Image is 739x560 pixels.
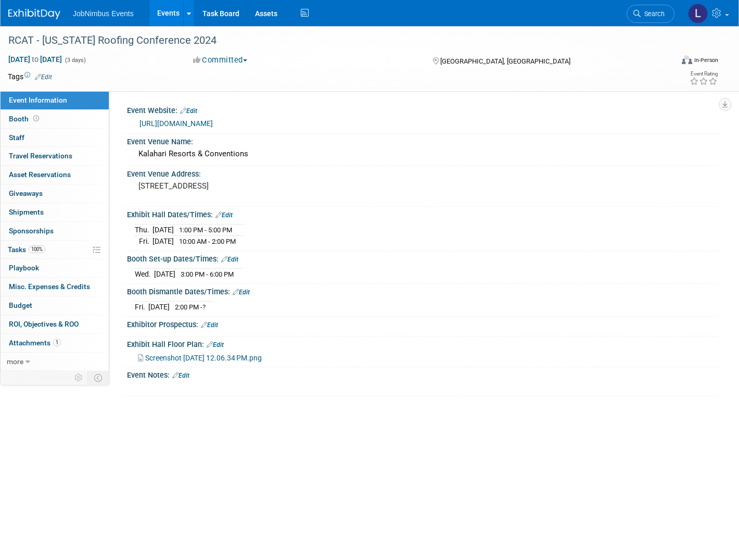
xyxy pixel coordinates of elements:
td: [DATE] [152,225,174,236]
a: Staff [1,129,109,147]
div: Event Format [613,54,719,70]
span: 3:00 PM - 6:00 PM [181,270,234,278]
span: Asset Reservations [9,170,71,179]
div: Kalahari Resorts & Conventions [135,146,710,162]
span: Search [641,10,665,18]
a: Screenshot [DATE] 12.06.34 PM.png [138,354,262,362]
a: Edit [180,107,197,115]
a: Edit [221,256,238,263]
span: 100% [29,245,45,253]
div: Event Notes: [127,367,718,381]
a: Edit [215,211,233,219]
div: Booth Dismantle Dates/Times: [127,284,718,297]
a: more [1,353,109,371]
td: Fri. [135,302,148,313]
a: Tasks100% [1,241,109,259]
div: Event Venue Address: [127,166,718,179]
pre: [STREET_ADDRESS] [138,181,362,191]
span: Travel Reservations [9,152,72,160]
a: Search [627,5,674,23]
img: Format-Inperson.png [682,56,692,64]
img: Laly Matos [688,4,708,23]
td: Wed. [135,269,154,280]
div: Booth Set-up Dates/Times: [127,251,718,265]
a: Edit [207,341,224,349]
span: Staff [9,133,24,142]
a: Edit [172,372,189,379]
span: JobNimbus Events [73,9,134,18]
div: Exhibitor Prospectus: [127,317,718,330]
span: ? [202,303,206,311]
div: RCAT - [US_STATE] Roofing Conference 2024 [5,31,658,50]
a: Edit [233,289,250,296]
div: Event Website: [127,103,718,116]
a: Playbook [1,259,109,277]
span: ROI, Objectives & ROO [9,320,79,328]
span: Sponsorships [9,227,54,235]
span: [DATE] [DATE] [8,55,62,64]
a: Shipments [1,203,109,221]
td: [DATE] [152,236,174,247]
a: Sponsorships [1,222,109,240]
span: Event Information [9,96,67,104]
div: In-Person [694,56,718,64]
a: Misc. Expenses & Credits [1,278,109,296]
a: Booth [1,110,109,128]
span: Screenshot [DATE] 12.06.34 PM.png [145,354,262,362]
span: Playbook [9,264,39,272]
a: Attachments1 [1,334,109,352]
span: Budget [9,301,32,309]
td: Thu. [135,225,152,236]
span: Tasks [8,245,45,254]
td: [DATE] [148,302,170,313]
span: [GEOGRAPHIC_DATA], [GEOGRAPHIC_DATA] [440,57,570,65]
div: Exhibit Hall Dates/Times: [127,207,718,220]
span: Shipments [9,208,44,216]
a: Giveaways [1,184,109,203]
td: Fri. [135,236,152,247]
span: Booth [9,115,41,123]
span: Misc. Expenses & Credits [9,282,90,291]
a: ROI, Objectives & ROO [1,315,109,333]
a: Asset Reservations [1,166,109,184]
span: 1 [53,339,61,346]
a: Edit [201,321,218,329]
span: Booth not reserved yet [31,115,41,122]
div: Event Rating [690,71,718,77]
span: 1:00 PM - 5:00 PM [179,226,232,234]
img: ExhibitDay [8,9,60,19]
span: Attachments [9,339,61,347]
span: to [30,55,40,64]
a: Travel Reservations [1,147,109,165]
a: Edit [35,73,52,81]
div: Exhibit Hall Floor Plan: [127,337,718,350]
td: Tags [8,71,52,82]
button: Committed [189,55,251,66]
a: [URL][DOMAIN_NAME] [139,119,213,128]
div: Event Venue Name: [127,134,718,147]
span: (3 days) [64,57,86,64]
span: Giveaways [9,189,43,197]
span: more [7,357,23,366]
td: Toggle Event Tabs [88,371,109,384]
a: Event Information [1,91,109,109]
span: 2:00 PM - [175,303,206,311]
span: 10:00 AM - 2:00 PM [179,238,236,245]
td: Personalize Event Tab Strip [70,371,88,384]
td: [DATE] [154,269,175,280]
a: Budget [1,296,109,315]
